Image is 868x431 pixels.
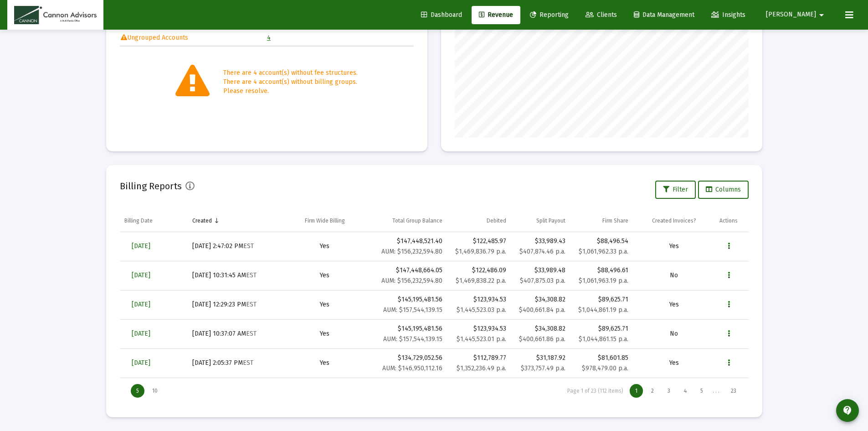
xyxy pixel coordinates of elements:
td: Ungrouped Accounts [121,31,267,45]
div: Page 3 [662,384,676,398]
h2: Billing Reports [120,179,182,193]
small: AUM: $156,232,594.80 [381,248,442,255]
small: $1,061,962.33 p.a. [579,248,628,255]
small: AUM: $157,544,139.15 [383,306,442,314]
a: [DATE] [124,237,158,255]
span: [DATE] [132,330,150,338]
a: 4 [267,34,271,42]
small: $400,661.84 p.a. [519,306,565,314]
div: Billing Date [124,217,153,224]
small: $1,469,838.22 p.a. [456,277,506,285]
span: Insights [711,11,745,19]
button: [PERSON_NAME] [755,5,838,24]
div: Split Payout [536,217,565,224]
div: $88,496.61 [575,266,628,275]
a: Clients [578,6,624,24]
small: $978,479.00 p.a. [582,364,628,372]
td: Column Firm Share [570,210,633,232]
div: Actions [719,217,738,224]
a: Reporting [523,6,576,24]
div: Created Invoices? [652,217,696,224]
div: Page Navigation [120,378,749,404]
div: . . . [709,388,723,395]
a: [DATE] [124,325,158,343]
div: Firm Wide Billing [305,217,345,224]
div: $112,789.77 [452,353,506,363]
span: Data Management [634,11,694,19]
td: Column Firm Wide Billing [284,210,365,232]
div: There are 4 account(s) without fee structures. [223,68,358,78]
span: [DATE] [132,359,150,367]
span: Revenue [479,11,513,19]
a: [DATE] [124,296,158,314]
div: Page 5 [695,384,709,398]
div: $134,729,052.56 [370,353,442,373]
div: Yes [289,300,360,309]
small: $1,061,963.19 p.a. [579,277,628,285]
div: [DATE] 10:31:45 AM [192,271,280,280]
div: $147,448,664.05 [370,266,442,286]
span: [PERSON_NAME] [766,11,816,19]
div: Page 2 [646,384,659,398]
div: $145,195,481.56 [370,295,442,315]
small: EST [243,359,253,367]
div: $88,496.54 [575,237,628,246]
small: $1,469,836.79 p.a. [455,248,506,255]
small: EST [243,242,254,250]
div: No [637,329,710,338]
td: Column Debited [447,210,511,232]
small: $407,874.46 p.a. [519,248,565,255]
small: $373,757.49 p.a. [521,364,565,372]
div: Page 23 [725,384,742,398]
small: $1,044,861.19 p.a. [578,306,628,314]
span: Columns [706,186,741,193]
mat-icon: contact_support [842,405,853,416]
span: [DATE] [132,301,150,308]
span: [DATE] [132,271,150,279]
div: $31,187.92 [515,353,566,373]
small: $1,352,236.49 p.a. [457,364,506,372]
div: $122,485.97 [452,237,506,246]
td: Column Total Group Balance [365,210,447,232]
div: [DATE] 2:05:37 PM [192,358,280,368]
small: EST [246,271,257,279]
a: Data Management [627,6,702,24]
div: $33,989.48 [515,266,566,286]
a: Insights [704,6,753,24]
div: Page 4 [678,384,692,398]
small: $1,445,523.01 p.a. [457,335,506,343]
td: Column Actions [715,210,748,232]
small: EST [246,330,257,338]
div: Debited [487,217,506,224]
div: Firm Share [602,217,628,224]
div: $122,486.09 [452,266,506,275]
small: $1,044,861.15 p.a. [579,335,628,343]
td: Column Billing Date [120,210,188,232]
span: Clients [586,11,617,19]
small: $407,875.03 p.a. [520,277,565,285]
a: [DATE] [124,266,158,285]
div: Yes [289,358,360,368]
div: [DATE] 10:37:07 AM [192,329,280,338]
small: AUM: $146,950,112.16 [382,364,442,372]
small: $400,661.86 p.a. [519,335,565,343]
button: Filter [655,181,696,199]
span: [DATE] [132,242,150,250]
button: Columns [698,181,749,199]
div: Page 1 [630,384,643,398]
div: [DATE] 2:47:02 PM [192,242,280,251]
div: Total Group Balance [392,217,442,224]
div: No [637,271,710,280]
div: Yes [637,242,710,251]
div: Yes [637,358,710,368]
a: Revenue [472,6,520,24]
div: $147,448,521.40 [370,237,442,256]
div: There are 4 account(s) without billing groups. [223,78,358,87]
div: $123,934.53 [452,324,506,333]
div: Page 1 of 23 (112 items) [567,388,623,395]
div: $81,601.85 [575,353,628,363]
div: $89,625.71 [575,295,628,304]
span: Filter [663,186,688,193]
div: $145,195,481.56 [370,324,442,344]
span: Reporting [530,11,569,19]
